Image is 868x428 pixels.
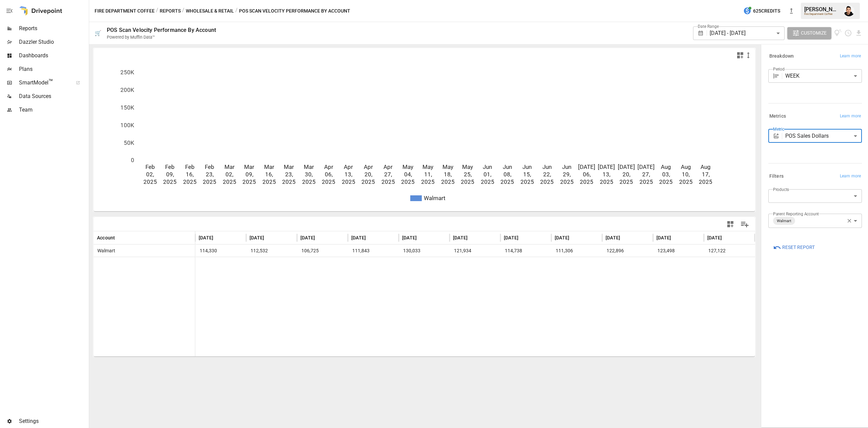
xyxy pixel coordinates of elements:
span: 123,498 [656,245,676,257]
text: Jun [483,163,492,170]
button: Sort [367,233,376,242]
button: Schedule report [844,29,852,37]
span: 112,532 [250,245,269,257]
span: [DATE] [351,234,366,241]
text: Feb [145,163,155,170]
text: 13, [344,171,352,178]
text: Jun [503,163,512,170]
span: 106,725 [300,245,320,257]
text: Jun [562,163,571,170]
button: Sort [214,233,223,242]
span: [DATE] [606,234,620,241]
img: Francisco Sanchez [844,5,854,16]
text: 2025 [679,178,693,185]
span: Data Sources [19,92,87,100]
text: 2025 [659,178,673,185]
text: 0 [131,157,134,163]
text: 30, [305,171,313,178]
text: 2025 [262,178,276,185]
text: 16, [186,171,194,178]
div: POS Scan Velocity Performance By Account [107,27,216,33]
text: 2025 [322,178,335,185]
span: Team [19,106,87,114]
text: Jun [542,163,552,170]
text: 2025 [619,178,633,185]
text: May [442,163,453,170]
span: SmartModel [19,79,68,87]
text: Mar [244,163,254,170]
text: 08, [504,171,511,178]
text: 20, [623,171,630,178]
text: 03, [662,171,670,178]
h6: Filters [769,173,784,180]
span: ™ [48,78,53,86]
text: Apr [324,163,333,170]
text: 2025 [183,178,197,185]
text: 2025 [580,178,593,185]
text: 27, [384,171,392,178]
text: 100K [120,122,134,129]
button: Sort [468,233,478,242]
span: [DATE] [453,234,468,241]
text: Aug [701,163,711,170]
text: 15, [523,171,531,178]
text: 23, [206,171,214,178]
text: 2025 [361,178,375,185]
text: 02, [146,171,154,178]
div: / [235,7,238,15]
text: Walmart [424,195,446,201]
button: 625Credits [741,5,783,17]
text: 02, [225,171,233,178]
span: Reset Report [782,243,815,252]
div: [DATE] - [DATE] [710,26,784,40]
text: Apr [383,163,393,170]
text: 29, [563,171,571,178]
span: 121,934 [453,245,472,257]
text: 2025 [540,178,554,185]
text: Mar [264,163,274,170]
div: POS Sales Dollars [785,129,862,143]
span: 114,738 [504,245,523,257]
span: Walmart [95,248,115,253]
button: Manage Columns [737,217,752,232]
span: [DATE] [300,234,315,241]
text: 13, [603,171,610,178]
text: 27, [642,171,650,178]
text: 2025 [600,178,613,185]
text: 16, [265,171,273,178]
span: Dashboards [19,52,87,60]
div: A chart. [94,62,755,211]
text: Mar [224,163,235,170]
text: 2025 [381,178,395,185]
button: Fire Department Coffee [95,7,155,15]
text: [DATE] [637,163,655,170]
button: View documentation [834,27,842,39]
h6: Metrics [769,113,786,120]
text: 150K [120,104,134,111]
span: 130,033 [402,245,421,257]
span: 111,843 [351,245,371,257]
text: 2025 [560,178,574,185]
span: Account [97,234,115,241]
text: 250K [120,69,134,76]
span: [DATE] [504,234,518,241]
text: May [462,163,473,170]
text: 2025 [461,178,474,185]
label: Products [773,187,789,192]
text: Mar [304,163,314,170]
span: [DATE] [199,234,213,241]
div: / [182,7,184,15]
button: Reset Report [768,241,820,254]
text: 2025 [242,178,256,185]
span: Reports [19,24,87,33]
text: 09, [166,171,174,178]
text: 20, [364,171,372,178]
text: 22, [543,171,551,178]
div: WEEK [785,69,862,83]
button: Download report [855,29,863,37]
text: 2025 [282,178,296,185]
text: 2025 [699,178,712,185]
text: 2025 [481,178,494,185]
button: Sort [316,233,325,242]
text: 09, [245,171,253,178]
